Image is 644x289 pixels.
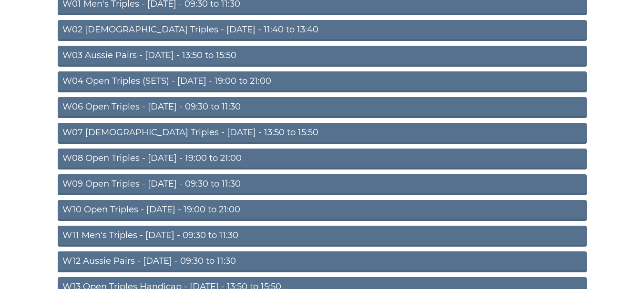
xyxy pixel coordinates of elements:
a: W10 Open Triples - [DATE] - 19:00 to 21:00 [58,200,587,221]
a: W11 Men's Triples - [DATE] - 09:30 to 11:30 [58,226,587,247]
a: W07 [DEMOGRAPHIC_DATA] Triples - [DATE] - 13:50 to 15:50 [58,123,587,144]
a: W02 [DEMOGRAPHIC_DATA] Triples - [DATE] - 11:40 to 13:40 [58,20,587,41]
a: W08 Open Triples - [DATE] - 19:00 to 21:00 [58,149,587,169]
a: W12 Aussie Pairs - [DATE] - 09:30 to 11:30 [58,251,587,272]
a: W03 Aussie Pairs - [DATE] - 13:50 to 15:50 [58,46,587,67]
a: W06 Open Triples - [DATE] - 09:30 to 11:30 [58,97,587,118]
a: W09 Open Triples - [DATE] - 09:30 to 11:30 [58,174,587,195]
a: W04 Open Triples (SETS) - [DATE] - 19:00 to 21:00 [58,71,587,92]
